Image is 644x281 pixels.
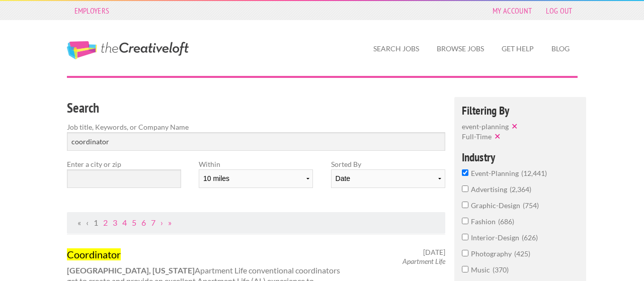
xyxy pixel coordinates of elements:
[514,249,530,258] span: 425
[492,131,506,141] button: ✕
[462,169,468,176] input: event-planning12,441
[471,169,521,177] span: event-planning
[462,151,579,163] h4: Industry
[67,99,446,118] h3: Search
[67,132,446,151] input: Search
[331,159,445,169] label: Sorted By
[471,265,493,274] span: music
[521,169,547,177] span: 12,441
[86,218,89,227] span: Previous Page
[113,218,117,227] a: Page 3
[168,218,172,227] a: Last Page, Page 1246
[462,234,468,240] input: interior-design626
[522,233,538,242] span: 626
[543,37,578,60] a: Blog
[523,201,539,210] span: 754
[510,185,531,194] span: 2,364
[403,257,445,265] em: Apartment Life
[67,248,121,260] mark: Coordinator
[69,4,115,18] a: Employers
[471,249,514,258] span: photography
[462,250,468,256] input: photography425
[141,218,146,227] a: Page 6
[365,37,427,60] a: Search Jobs
[509,121,523,131] button: ✕
[77,218,81,227] span: First Page
[471,201,523,210] span: graphic-design
[160,218,163,227] a: Next Page
[429,37,492,60] a: Browse Jobs
[199,159,313,169] label: Within
[94,218,98,227] a: Page 1
[488,4,537,18] a: My Account
[462,202,468,208] input: graphic-design754
[494,37,542,60] a: Get Help
[103,218,108,227] a: Page 2
[493,265,509,274] span: 370
[462,266,468,272] input: music370
[67,41,189,59] a: The Creative Loft
[132,218,136,227] a: Page 5
[462,122,509,131] span: event-planning
[331,169,445,188] select: Sort results by
[498,217,514,226] span: 686
[471,217,498,226] span: fashion
[67,248,347,261] a: Coordinator
[471,185,510,194] span: advertising
[471,233,522,242] span: interior-design
[122,218,127,227] a: Page 4
[67,265,195,275] strong: [GEOGRAPHIC_DATA], [US_STATE]
[462,105,579,116] h4: Filtering By
[462,185,468,192] input: advertising2,364
[462,218,468,224] input: fashion686
[67,159,181,169] label: Enter a city or zip
[462,132,492,141] span: Full-Time
[67,122,446,132] label: Job title, Keywords, or Company Name
[541,4,577,18] a: Log Out
[423,248,445,257] span: [DATE]
[151,218,155,227] a: Page 7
